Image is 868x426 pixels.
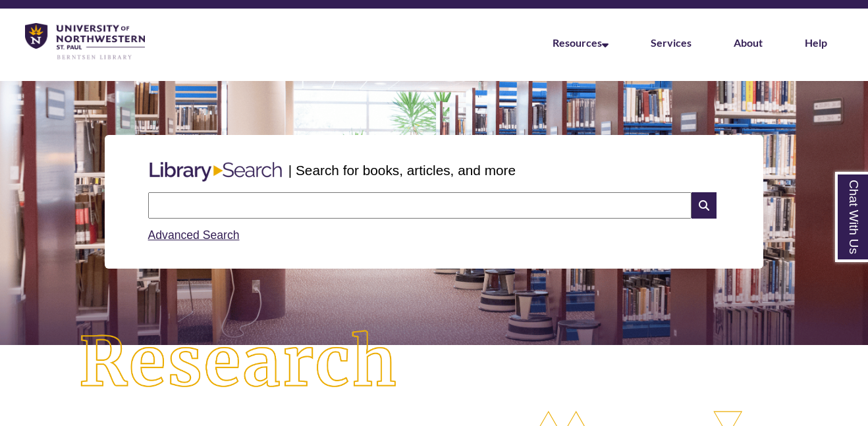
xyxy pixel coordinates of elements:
[734,36,763,49] a: About
[148,228,240,242] a: Advanced Search
[288,160,516,180] p: | Search for books, articles, and more
[143,157,288,187] img: Libary Search
[25,23,145,61] img: UNWSP Library Logo
[553,36,609,49] a: Resources
[805,36,827,49] a: Help
[651,36,692,49] a: Services
[692,192,717,219] i: Search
